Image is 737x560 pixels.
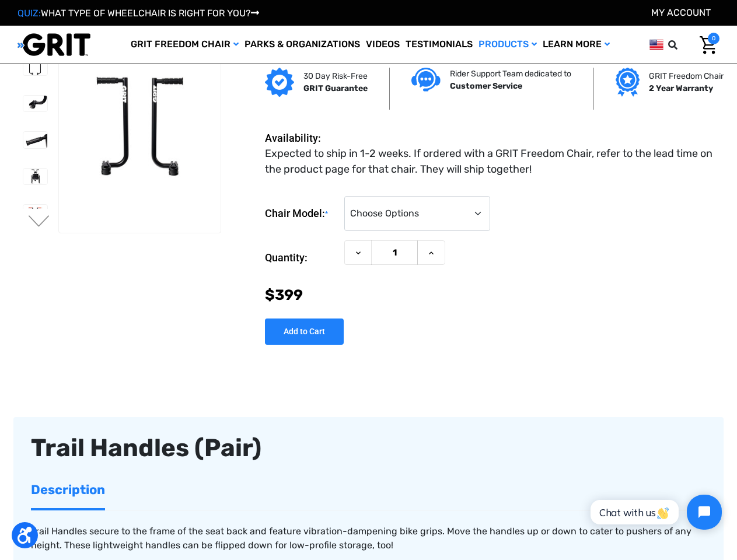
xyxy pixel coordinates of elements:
strong: GRIT Guarantee [303,83,368,93]
a: Description [31,471,105,508]
label: Chair Model: [265,196,338,232]
button: Go to slide 3 of 3 [27,215,51,229]
img: GRIT Trail Handles: close up of rubber vibration-dampening bike grip on GRIT Freedom Chair handle... [23,132,47,148]
a: Parks & Organizations [242,26,363,64]
img: GRIT Trail Handles: pair of push handles for use with GRIT Freedom Chair outdoor wheelchair with ... [23,60,47,75]
a: Testimonials [403,26,476,64]
strong: Customer Service [450,81,522,91]
img: GRIT Guarantee [265,68,294,97]
p: 30 Day Risk-Free [303,70,368,82]
span: 0 [708,33,719,44]
img: Customer service [411,68,441,92]
img: GRIT All-Terrain Wheelchair and Mobility Equipment [18,33,90,57]
p: Trail Handles secure to the frame of the seat back and feature vibration-dampening bike grips. Mo... [31,524,706,552]
span: $399 [265,286,303,303]
label: Quantity: [265,240,338,275]
a: Account [651,7,711,18]
img: us.png [649,37,663,52]
a: Cart with 0 items [691,33,719,57]
a: Products [476,26,540,64]
input: Search [673,33,691,57]
img: GRIT Trail Handles: close up of GRIT Freedom Chair push handle hardware for securing to seat back... [23,96,47,111]
span: QUIZ: [18,8,41,19]
a: QUIZ:WHAT TYPE OF WHEELCHAIR IS RIGHT FOR YOU? [18,8,259,19]
img: Grit freedom [616,68,640,97]
a: Videos [363,26,403,64]
img: GRIT Trail Handles: pair of steel push handles with bike grips for use with GRIT Freedom Chair ou... [59,72,221,180]
p: Rider Support Team dedicated to [450,68,571,80]
img: GRIT Trail Handles: back view of GRIT Freedom Chair: 3.0 model all terrain wheelchair with push h... [23,169,47,184]
a: Learn More [540,26,613,64]
p: GRIT Freedom Chair [649,70,724,82]
strong: 2 Year Warranty [649,83,713,93]
img: GRIT Trail Handles: back view of GRIT Freedom Chair: Spartan model all terrain wheelchair with pu... [23,205,47,220]
iframe: Tidio Chat [578,485,732,540]
img: Cart [700,36,717,54]
dd: Expected to ship in 1-2 weeks. If ordered with a GRIT Freedom Chair, refer to the lead time on th... [265,146,714,177]
div: Trail Handles (Pair) [31,435,706,461]
dt: Availability: [265,130,338,146]
input: Add to Cart [265,318,344,345]
a: GRIT Freedom Chair [128,26,242,64]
